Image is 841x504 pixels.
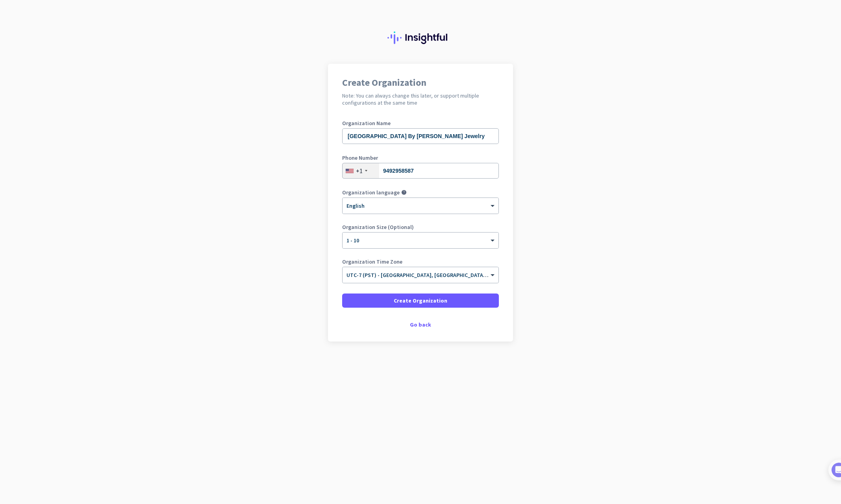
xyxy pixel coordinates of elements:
[356,167,363,175] div: +1
[342,163,499,179] input: 201-555-0123
[342,259,499,264] label: Organization Time Zone
[342,120,499,126] label: Organization Name
[342,224,499,230] label: Organization Size (Optional)
[394,297,447,305] span: Create Organization
[342,294,499,308] button: Create Organization
[342,78,499,87] h1: Create Organization
[342,322,499,327] div: Go back
[342,190,400,195] label: Organization language
[342,155,499,161] label: Phone Number
[387,31,454,44] img: Insightful
[342,128,499,144] input: What is the name of your organization?
[401,190,407,195] i: help
[342,92,499,106] h2: Note: You can always change this later, or support multiple configurations at the same time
